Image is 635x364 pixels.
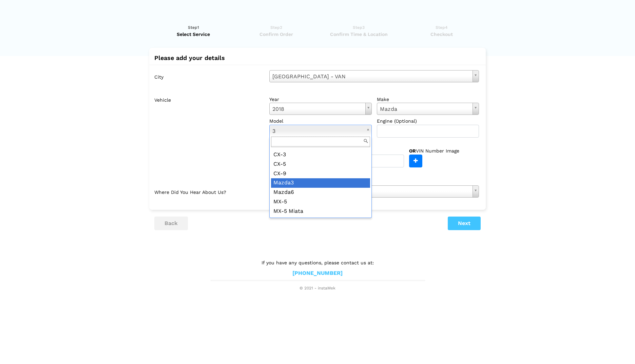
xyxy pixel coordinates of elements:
[271,150,370,160] div: CX-3
[271,197,370,207] div: MX-5
[271,160,370,169] div: CX-5
[271,188,370,197] div: Mazda6
[271,178,370,188] div: Mazda3
[271,207,370,216] div: MX-5 Miata
[271,169,370,179] div: CX-9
